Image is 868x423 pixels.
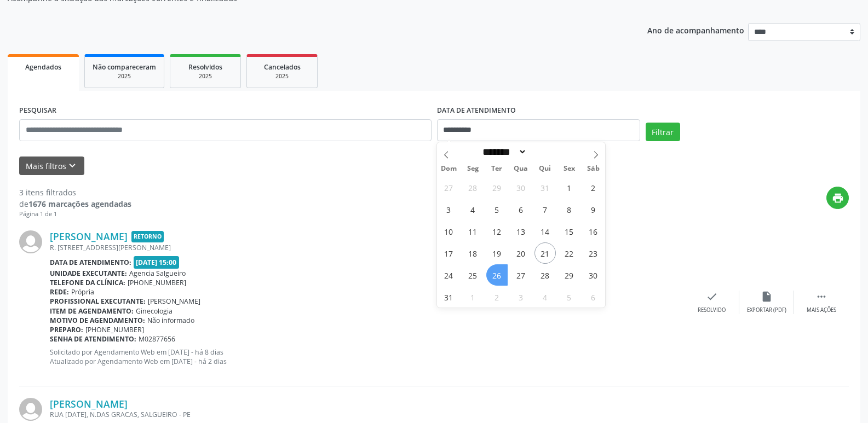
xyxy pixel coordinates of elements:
span: Agosto 17, 2025 [438,242,459,264]
span: Agosto 26, 2025 [486,264,508,286]
div: 3 itens filtrados [19,187,131,198]
span: Resolvidos [188,62,222,72]
p: Solicitado por Agendamento Web em [DATE] - há 8 dias Atualizado por Agendamento Web em [DATE] - h... [50,347,685,366]
span: Agosto 28, 2025 [534,264,556,286]
span: Julho 27, 2025 [438,177,459,198]
span: Agosto 18, 2025 [462,242,484,264]
p: Ano de acompanhamento [647,23,744,37]
div: R. [STREET_ADDRESS][PERSON_NAME] [50,243,685,252]
strong: 1676 marcações agendadas [28,199,131,209]
span: Agosto 16, 2025 [583,221,604,242]
img: img [19,230,42,253]
b: Rede: [50,287,69,297]
span: Agosto 8, 2025 [559,199,580,220]
span: Agosto 2, 2025 [583,177,604,198]
span: M02877656 [139,334,175,344]
span: Agosto 19, 2025 [486,242,508,264]
span: Agosto 6, 2025 [510,199,532,220]
span: Agosto 29, 2025 [559,264,580,286]
span: Agosto 25, 2025 [462,264,484,286]
span: Qui [533,165,557,172]
span: Julho 29, 2025 [486,177,508,198]
span: Agosto 12, 2025 [486,221,508,242]
span: [DATE] 15:00 [134,256,180,269]
span: Agosto 31, 2025 [438,286,459,308]
span: Agosto 9, 2025 [583,199,604,220]
label: PESQUISAR [19,102,56,119]
img: img [19,398,42,421]
span: Setembro 2, 2025 [486,286,508,308]
div: Resolvido [698,306,726,314]
span: [PHONE_NUMBER] [85,325,144,334]
span: Retorno [131,231,164,242]
span: Setembro 6, 2025 [583,286,604,308]
div: 2025 [255,72,309,80]
span: Agosto 7, 2025 [534,199,556,220]
span: Agosto 22, 2025 [559,242,580,264]
b: Preparo: [50,325,83,334]
button: print [826,187,849,209]
a: [PERSON_NAME] [50,398,128,410]
i: insert_drive_file [761,291,773,303]
i:  [815,291,827,303]
span: [PERSON_NAME] [148,297,200,306]
b: Telefone da clínica: [50,278,125,287]
div: Página 1 de 1 [19,210,131,219]
div: 2025 [93,72,156,80]
span: Dom [437,165,461,172]
b: Profissional executante: [50,297,146,306]
span: Agosto 14, 2025 [534,221,556,242]
span: Cancelados [264,62,301,72]
span: Agosto 13, 2025 [510,221,532,242]
i: keyboard_arrow_down [66,160,78,172]
div: Exportar (PDF) [747,306,786,314]
span: Setembro 4, 2025 [534,286,556,308]
i: print [832,192,844,204]
b: Motivo de agendamento: [50,316,145,325]
span: Qua [509,165,533,172]
span: Agendados [25,62,61,72]
span: Agosto 30, 2025 [583,264,604,286]
span: Agosto 15, 2025 [559,221,580,242]
span: Agosto 27, 2025 [510,264,532,286]
div: 2025 [178,72,233,80]
a: [PERSON_NAME] [50,230,128,242]
span: Seg [461,165,485,172]
span: Julho 28, 2025 [462,177,484,198]
button: Filtrar [646,123,680,141]
div: RUA [DATE], N.DAS GRACAS, SALGUEIRO - PE [50,410,685,419]
b: Data de atendimento: [50,258,131,267]
span: Agosto 10, 2025 [438,221,459,242]
span: Agosto 20, 2025 [510,242,532,264]
span: Agosto 24, 2025 [438,264,459,286]
span: Setembro 3, 2025 [510,286,532,308]
select: Month [479,146,527,158]
div: Mais ações [807,306,836,314]
span: Agosto 23, 2025 [583,242,604,264]
span: Ter [485,165,509,172]
span: Sáb [581,165,605,172]
input: Year [527,146,563,158]
span: Sex [557,165,581,172]
span: Setembro 5, 2025 [559,286,580,308]
b: Unidade executante: [50,269,127,278]
b: Item de agendamento: [50,306,134,316]
span: Setembro 1, 2025 [462,286,484,308]
span: Não compareceram [93,62,156,72]
label: DATA DE ATENDIMENTO [437,102,516,119]
span: Agosto 21, 2025 [534,242,556,264]
span: Agencia Salgueiro [129,269,186,278]
b: Senha de atendimento: [50,334,136,344]
span: Agosto 3, 2025 [438,199,459,220]
span: Julho 31, 2025 [534,177,556,198]
span: Não informado [147,316,194,325]
div: de [19,198,131,210]
i: check [706,291,718,303]
button: Mais filtroskeyboard_arrow_down [19,157,84,176]
span: Agosto 4, 2025 [462,199,484,220]
span: Julho 30, 2025 [510,177,532,198]
span: Agosto 5, 2025 [486,199,508,220]
span: Agosto 11, 2025 [462,221,484,242]
span: Ginecologia [136,306,173,316]
span: Agosto 1, 2025 [559,177,580,198]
